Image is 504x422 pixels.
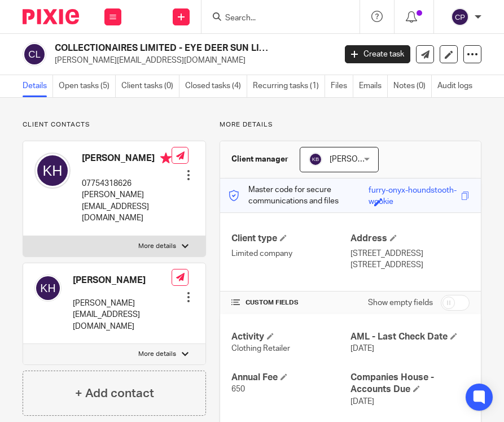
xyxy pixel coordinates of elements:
a: Audit logs [437,75,478,97]
i: Primary [160,153,172,164]
a: Notes (0) [393,75,432,97]
a: Emails [359,75,388,97]
a: Open tasks (5) [59,75,116,97]
label: Show empty fields [368,297,433,308]
img: Pixie [23,9,79,24]
p: Limited company [231,248,350,259]
div: furry-onyx-houndstooth-wookie [369,185,458,198]
h4: Annual Fee [231,372,350,384]
h4: Address [350,233,470,245]
p: Client contacts [23,120,206,129]
a: Recurring tasks (1) [253,75,325,97]
span: Clothing Retailer [231,345,290,353]
h3: Client manager [231,154,288,165]
p: Master code for secure communications and files [229,184,369,207]
img: svg%3E [34,275,62,302]
h2: COLLECTIONAIRES LIMITED - EYE DEER SUN LIMITED [55,42,273,54]
p: [STREET_ADDRESS] [350,248,470,259]
a: Closed tasks (4) [185,75,247,97]
p: [PERSON_NAME][EMAIL_ADDRESS][DOMAIN_NAME] [55,55,328,66]
h4: AML - Last Check Date [350,331,470,343]
h4: Activity [231,331,350,343]
input: Search [224,14,326,24]
p: [PERSON_NAME][EMAIL_ADDRESS][DOMAIN_NAME] [73,298,172,332]
h4: + Add contact [75,385,154,402]
h4: Client type [231,233,350,245]
img: svg%3E [309,153,322,166]
span: 650 [231,385,245,393]
p: [STREET_ADDRESS] [350,259,470,271]
h4: Companies House - Accounts Due [350,372,470,396]
h4: [PERSON_NAME] [82,153,172,167]
img: svg%3E [23,42,46,66]
span: [DATE] [350,398,374,406]
a: Create task [345,45,410,63]
img: svg%3E [451,8,469,26]
h4: CUSTOM FIELDS [231,298,350,307]
p: More details [220,120,481,129]
p: More details [138,242,176,251]
p: 07754318626 [82,178,172,189]
p: [PERSON_NAME][EMAIL_ADDRESS][DOMAIN_NAME] [82,189,172,224]
span: [PERSON_NAME] [330,155,392,163]
h4: [PERSON_NAME] [73,275,172,286]
p: More details [138,350,176,359]
a: Client tasks (0) [121,75,179,97]
img: svg%3E [34,153,71,189]
span: [DATE] [350,345,374,353]
a: Files [331,75,353,97]
a: Details [23,75,53,97]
